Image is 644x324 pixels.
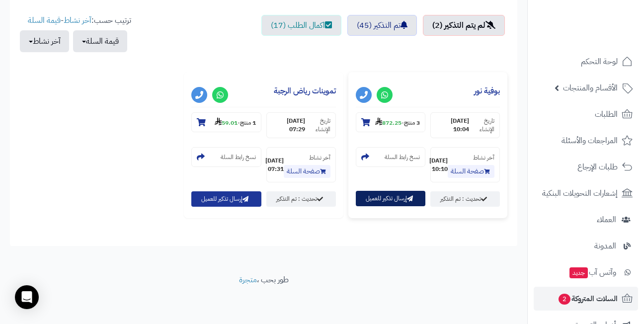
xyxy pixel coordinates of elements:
a: تم التذكير (45) [347,15,417,36]
a: صفحة السلة [448,165,494,178]
a: لوحة التحكم [534,50,638,74]
strong: 872.25 [375,118,402,127]
a: الطلبات [534,102,638,126]
a: لم يتم التذكير (2) [423,15,505,36]
a: تموينات رياض الرجبة [274,85,336,97]
a: تحديث : تم التذكير [266,191,336,207]
section: 3 منتج-872.25 [356,112,425,132]
div: Open Intercom Messenger [15,285,39,309]
strong: 59.01 [215,118,238,127]
a: بوفية نور [474,85,500,97]
span: المدونة [594,239,616,253]
section: نسخ رابط السلة [191,147,261,167]
small: آخر نشاط [473,153,494,162]
strong: [DATE] 10:04 [436,117,470,134]
span: وآتس آب [568,265,616,279]
small: نسخ رابط السلة [221,153,256,162]
a: قيمة السلة [28,14,61,26]
strong: 1 منتج [240,118,256,127]
span: جديد [569,267,588,278]
a: آخر نشاط [64,14,91,26]
button: إرسال تذكير للعميل [356,191,425,206]
small: - [375,117,420,127]
small: آخر نشاط [309,153,330,162]
span: إشعارات التحويلات البنكية [542,186,618,200]
strong: [DATE] 07:29 [272,117,306,134]
button: قيمة السلة [73,30,127,52]
a: السلات المتروكة2 [534,287,638,311]
small: تاريخ الإنشاء [469,117,494,134]
span: لوحة التحكم [581,55,618,69]
a: متجرة [239,274,257,286]
a: تحديث : تم التذكير [430,191,500,207]
strong: [DATE] 10:10 [429,157,448,173]
a: العملاء [534,208,638,232]
img: logo-2.png [576,28,635,49]
span: الطلبات [595,107,618,121]
section: نسخ رابط السلة [356,147,425,167]
small: نسخ رابط السلة [385,153,420,162]
span: السلات المتروكة [558,292,618,306]
span: العملاء [597,213,616,227]
a: طلبات الإرجاع [534,155,638,179]
span: الأقسام والمنتجات [563,81,618,95]
button: إرسال تذكير للعميل [191,191,261,207]
ul: ترتيب حسب: - [20,15,131,52]
small: تاريخ الإنشاء [305,117,330,134]
span: طلبات الإرجاع [577,160,618,174]
a: صفحة السلة [284,165,330,178]
a: اكمال الطلب (17) [261,15,341,36]
a: إشعارات التحويلات البنكية [534,181,638,205]
a: المدونة [534,234,638,258]
section: 1 منتج-59.01 [191,112,261,132]
a: وآتس آبجديد [534,260,638,284]
small: - [215,117,256,127]
strong: [DATE] 07:31 [265,157,284,173]
span: 2 [559,294,570,305]
button: آخر نشاط [20,30,69,52]
a: المراجعات والأسئلة [534,129,638,153]
strong: 3 منتج [404,118,420,127]
span: المراجعات والأسئلة [562,134,618,148]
